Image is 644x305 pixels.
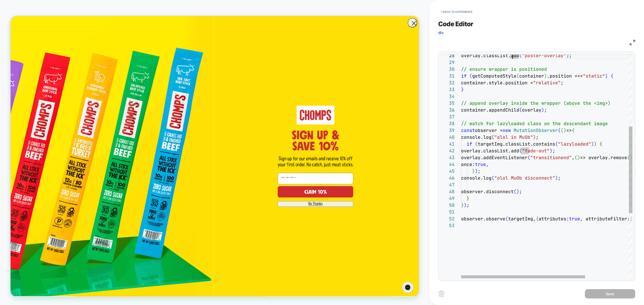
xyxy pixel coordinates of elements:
span: container.style.position = [461,80,533,86]
div: 35 [441,100,455,107]
span: ) [605,73,608,79]
span: overlay [522,107,541,113]
span: // ensure wrapper is positioned [461,66,547,72]
span: ( [492,134,494,140]
span: { [572,127,575,133]
span: "relative" [533,80,561,86]
div: 48 [441,188,455,195]
span: div [438,30,444,35]
span: ; [467,202,469,208]
span: ( [627,155,630,160]
span: ) [475,168,478,174]
span: overlay.addEventListener [461,155,528,160]
span: { [611,73,613,79]
button: Save [585,289,635,298]
span: console.log [461,134,492,140]
span: ) [594,141,597,147]
span: ( [469,73,472,79]
img: CHOMPS [356,119,457,145]
span: container.appendChild [461,107,519,113]
div: 45 [441,168,455,175]
span: ; [558,175,561,181]
div: 53 [441,222,455,229]
span: overlay.classList.add [461,148,519,154]
span: ) [464,202,467,208]
span: once: [461,161,475,167]
span: "transitionend" [530,155,572,160]
span: ( [514,189,516,194]
span: attributes: [539,216,569,222]
span: ) [555,175,558,181]
span: ; [544,107,547,113]
span: } [461,87,464,92]
span: observer.disconnect [461,189,514,194]
div: 44 [441,161,455,168]
span: console.log [461,175,492,181]
span: observer = [475,127,503,133]
span: MutationObserver [514,127,558,133]
span: ; [519,189,522,194]
div: 32 [441,79,455,86]
span: } [472,168,475,174]
span: // watch for lazyloaded class on the descendant im [461,121,599,126]
img: Sign up & save 10% [356,152,457,179]
span: new [503,127,511,133]
div: 29 [441,59,455,66]
button: CLAIM 10% [356,227,457,242]
span: , attributeFilter: [580,216,630,222]
span: if [467,141,472,147]
div: 52 [441,215,455,222]
span: age [599,121,608,126]
span: ( [561,127,563,133]
span: , [486,161,489,167]
div: 31 [441,73,455,79]
span: ; [552,148,555,154]
span: ( [558,127,561,133]
span: ) [577,155,580,160]
span: ( [555,141,558,147]
span: ) [533,134,536,140]
div: 40 [441,134,455,141]
div: 42 [441,147,455,154]
span: ( [475,141,478,147]
span: , [572,155,575,160]
span: container [519,73,544,79]
div: 36 [441,107,455,113]
img: No Thanks [358,248,455,253]
div: 37 [441,113,455,120]
span: true [475,161,486,167]
span: } [461,202,464,208]
span: targetImg, [508,216,536,222]
span: ( [519,148,522,154]
span: ) [544,73,547,79]
span: ) [591,141,594,147]
span: ) [563,127,566,133]
input: Enter email here [356,209,457,224]
span: "olol MuOb disconnect" [494,175,555,181]
span: "lazyloaded" [558,141,591,147]
span: ; [478,168,480,174]
span: ( [505,216,508,222]
span: "static" [583,73,605,79]
span: // append overlay inside the wrapper (above the <i [461,100,599,106]
span: ( [575,155,577,160]
button: < Back to experience [438,8,475,16]
span: ; [561,80,563,86]
div: 46 [441,175,455,181]
span: const [461,127,475,133]
button: Gorgias live chat [3,2,18,17]
span: { [536,216,539,222]
span: mg>) [599,100,611,106]
span: ) [516,189,519,194]
span: ) [541,107,544,113]
span: observer.observe [461,216,505,222]
img: Sign up for our emails and receive 10% off your first order. No catch, just meat sticks. [356,187,457,201]
div: 50 [441,202,455,209]
span: targetImg.classList.contains [478,141,555,147]
span: => [566,127,572,133]
span: ( [519,107,522,113]
span: if [461,73,467,79]
div: 43 [441,154,455,161]
span: getComputedStyle [472,73,516,79]
span: "fade-out" [522,148,550,154]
